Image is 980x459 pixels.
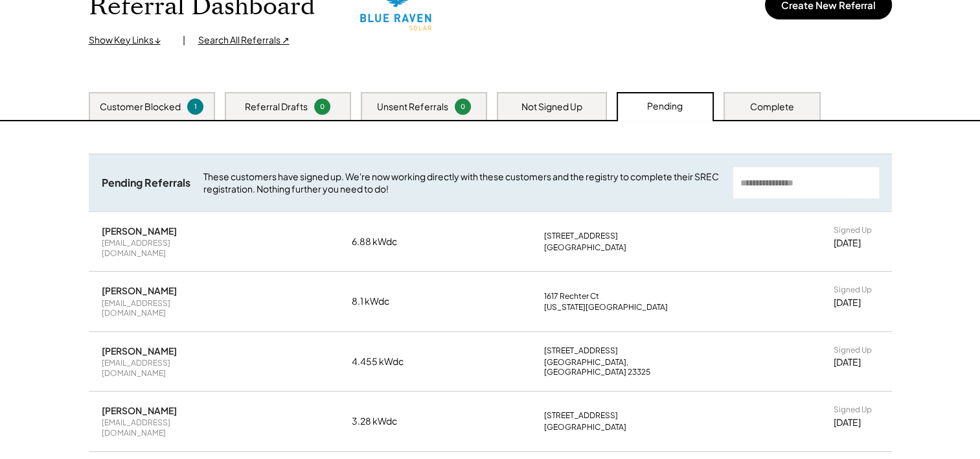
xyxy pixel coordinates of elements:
div: [STREET_ADDRESS] [544,410,618,421]
div: [PERSON_NAME] [102,225,177,237]
div: Search All Referrals ↗ [198,34,290,47]
div: [DATE] [833,356,860,369]
div: [DATE] [833,237,860,250]
div: 1617 Rechter Ct [544,291,599,301]
div: Pending [647,100,683,113]
div: [STREET_ADDRESS] [544,231,618,241]
div: [PERSON_NAME] [102,285,177,296]
div: [EMAIL_ADDRESS][DOMAIN_NAME] [102,358,225,378]
div: [PERSON_NAME] [102,405,177,416]
div: [STREET_ADDRESS] [544,346,618,356]
div: [DATE] [833,296,860,309]
div: [GEOGRAPHIC_DATA] [544,422,626,432]
div: [DATE] [833,416,860,429]
div: Pending Referrals [102,176,190,190]
div: 0 [457,102,469,112]
div: [US_STATE][GEOGRAPHIC_DATA] [544,302,668,312]
div: Signed Up [833,285,871,295]
div: [EMAIL_ADDRESS][DOMAIN_NAME] [102,418,225,438]
div: Signed Up [833,405,871,415]
div: Complete [750,100,794,113]
div: Show Key Links ↓ [89,34,170,47]
div: [EMAIL_ADDRESS][DOMAIN_NAME] [102,298,225,318]
div: 3.28 kWdc [352,415,416,428]
div: Customer Blocked [100,100,181,113]
div: 1 [189,102,201,112]
div: 4.455 kWdc [352,355,416,368]
div: These customers have signed up. We're now working directly with these customers and the registry ... [203,171,720,196]
div: Unsent Referrals [377,100,448,113]
div: 6.88 kWdc [352,235,416,248]
div: 8.1 kWdc [352,295,416,308]
div: [GEOGRAPHIC_DATA], [GEOGRAPHIC_DATA] 23325 [544,357,706,377]
div: [GEOGRAPHIC_DATA] [544,242,626,253]
div: [PERSON_NAME] [102,345,177,357]
div: Signed Up [833,345,871,355]
div: 0 [316,102,328,112]
div: Signed Up [833,225,871,235]
div: Not Signed Up [521,100,582,113]
div: Referral Drafts [245,100,308,113]
div: | [183,34,185,47]
div: [EMAIL_ADDRESS][DOMAIN_NAME] [102,238,225,258]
